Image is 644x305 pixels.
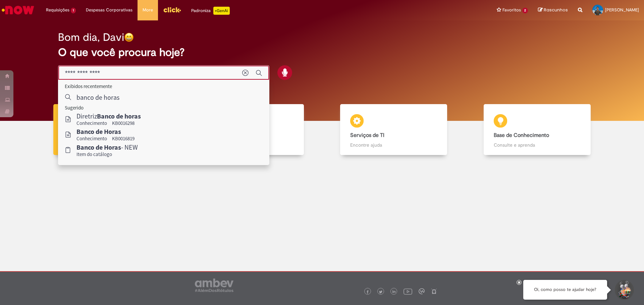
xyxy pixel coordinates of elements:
[523,280,607,300] div: Oi, como posso te ajudar hoje?
[466,104,609,155] a: Base de Conhecimento Consulte e aprenda
[350,142,437,148] p: Encontre ajuda
[419,288,425,294] img: logo_footer_workplace.png
[1,3,35,17] img: ServiceNow
[58,31,124,43] h2: Bom dia, Davi
[143,7,153,13] span: More
[522,8,528,13] span: 2
[494,142,581,148] p: Consulte e aprenda
[350,132,384,139] b: Serviços de TI
[502,7,521,13] span: Favoritos
[366,290,369,294] img: logo_footer_facebook.png
[392,290,396,294] img: logo_footer_linkedin.png
[544,7,568,13] span: Rascunhos
[58,47,586,58] h2: O que você procura hoje?
[322,104,466,155] a: Serviços de TI Encontre ajuda
[163,5,181,15] img: click_logo_yellow_360x200.png
[46,7,69,13] span: Requisições
[213,7,230,15] p: +GenAi
[35,104,179,155] a: Tirar dúvidas Tirar dúvidas com Lupi Assist e Gen Ai
[538,7,568,13] a: Rascunhos
[614,280,634,300] button: Iniciar Conversa de Suporte
[404,287,412,296] img: logo_footer_youtube.png
[86,7,132,13] span: Despesas Corporativas
[605,7,639,13] span: [PERSON_NAME]
[494,132,549,139] b: Base de Conhecimento
[71,8,76,13] span: 1
[124,32,134,42] img: happy-face.png
[191,7,230,15] div: Padroniza
[379,290,382,294] img: logo_footer_twitter.png
[431,288,437,294] img: logo_footer_naosei.png
[195,279,233,292] img: logo_footer_ambev_rotulo_gray.png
